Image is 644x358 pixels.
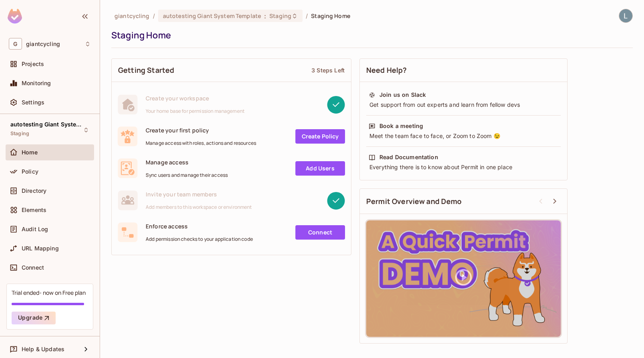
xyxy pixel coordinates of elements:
[118,65,174,75] span: Getting Started
[146,204,252,210] span: Add members to this workspace or environment
[114,12,150,20] span: the active workspace
[153,12,155,20] li: /
[306,12,308,20] li: /
[295,225,345,240] a: Connect
[22,207,46,213] span: Elements
[619,9,632,22] img: Lau Charles
[146,236,253,242] span: Add permission checks to your application code
[269,12,291,20] span: Staging
[8,9,22,24] img: SReyMgAAAABJRU5ErkJggg==
[146,190,252,198] span: Invite your team members
[22,226,48,232] span: Audit Log
[12,289,86,296] div: Trial ended- now on Free plan
[379,122,423,130] div: Book a meeting
[369,101,558,109] div: Get support from out experts and learn from fellow devs
[22,188,46,194] span: Directory
[163,12,261,20] span: autotesting Giant System Template
[146,222,253,230] span: Enforce access
[22,61,44,67] span: Projects
[366,196,462,206] span: Permit Overview and Demo
[264,13,267,19] span: :
[146,140,256,146] span: Manage access with roles, actions and resources
[366,65,407,75] span: Need Help?
[22,264,44,271] span: Connect
[311,66,345,74] div: 3 Steps Left
[146,126,256,134] span: Create your first policy
[22,80,51,86] span: Monitoring
[111,29,629,41] div: Staging Home
[26,41,60,47] span: Workspace: giantcycling
[295,129,345,144] a: Create Policy
[379,91,426,99] div: Join us on Slack
[146,158,228,166] span: Manage access
[12,312,56,324] button: Upgrade
[146,108,245,114] span: Your home base for permission management
[22,245,59,252] span: URL Mapping
[295,161,345,176] a: Add Users
[369,132,558,140] div: Meet the team face to face, or Zoom to Zoom 😉
[369,163,558,171] div: Everything there is to know about Permit in one place
[9,38,22,50] span: G
[146,94,245,102] span: Create your workspace
[22,99,44,106] span: Settings
[10,130,29,137] span: Staging
[22,149,38,156] span: Home
[311,12,350,20] span: Staging Home
[22,168,38,175] span: Policy
[379,153,438,161] div: Read Documentation
[22,346,64,352] span: Help & Updates
[146,172,228,178] span: Sync users and manage their access
[10,121,82,128] span: autotesting Giant System Template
